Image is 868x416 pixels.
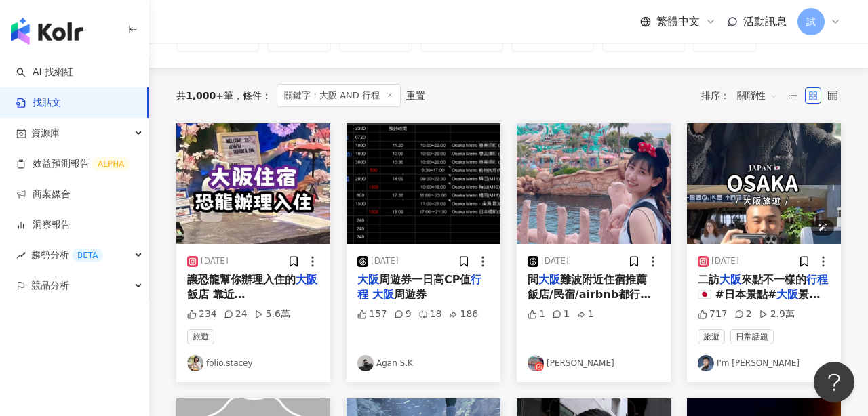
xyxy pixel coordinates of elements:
[187,273,296,286] span: 讓恐龍幫你辦理入住的
[16,218,71,232] a: 洞察報告
[31,240,103,270] span: 趨勢分析
[730,329,774,344] span: 日常話題
[233,90,271,101] span: 條件 ：
[31,270,69,301] span: 競品分析
[552,308,570,321] div: 1
[187,288,314,377] span: 飯店 靠近[GEOGRAPHIC_DATA] 附近還有24小時超市 #變hotel #臨空城住宿 #[GEOGRAPHIC_DATA] #
[743,15,787,28] span: 活動訊息
[698,355,714,371] img: KOL Avatar
[687,123,841,244] img: post-image
[176,90,233,101] div: 共 筆
[16,251,26,260] span: rise
[357,355,490,371] a: KOL AvatarAgan S.K
[357,355,374,371] img: KOL Avatar
[72,249,103,262] div: BETA
[277,84,401,107] span: 關鍵字：大阪 AND 行程
[16,188,71,201] a: 商案媒合
[347,123,500,244] img: post-image
[734,308,752,321] div: 2
[576,308,594,321] div: 1
[254,308,290,321] div: 5.6萬
[372,288,394,301] mark: 大阪
[418,308,442,321] div: 18
[357,273,379,286] mark: 大阪
[698,288,776,301] span: 🇯🇵 #日本景點#
[187,329,214,344] span: 旅遊
[528,355,660,371] a: KOL Avatar[PERSON_NAME]
[357,273,481,301] mark: 行程
[296,273,317,286] mark: 大阪
[698,329,725,344] span: 旅遊
[16,96,61,110] a: 找貼文
[737,85,778,106] span: 關聯性
[759,308,795,321] div: 2.9萬
[711,255,739,267] div: [DATE]
[698,355,830,371] a: KOL AvatarI'm [PERSON_NAME]
[187,355,203,371] img: KOL Avatar
[371,255,399,267] div: [DATE]
[528,273,538,286] span: 問
[656,14,700,29] span: 繁體中文
[31,118,60,148] span: 資源庫
[224,308,248,321] div: 24
[201,255,229,267] div: [DATE]
[814,362,854,402] iframe: Help Scout Beacon - Open
[186,90,224,101] span: 1,000+
[776,288,798,301] mark: 大阪
[394,308,412,321] div: 9
[719,273,741,286] mark: 大阪
[528,308,545,321] div: 1
[187,308,217,321] div: 234
[538,273,560,286] mark: 大阪
[698,273,719,286] span: 二訪
[541,255,569,267] div: [DATE]
[394,288,427,301] span: 周遊券
[357,308,387,321] div: 157
[11,18,83,45] img: logo
[16,157,130,171] a: 效益預測報告ALPHA
[741,273,806,286] span: 來點不一樣的
[806,14,816,29] span: 試
[517,123,671,244] img: post-image
[176,123,330,244] img: post-image
[406,90,425,101] div: 重置
[701,85,785,106] div: 排序：
[806,273,828,286] mark: 行程
[187,355,319,371] a: KOL Avatarfolio.stacey
[379,273,471,286] span: 周遊券一日高CP值
[698,308,728,321] div: 717
[528,355,544,371] img: KOL Avatar
[448,308,478,321] div: 186
[528,273,651,301] span: 難波附近住宿推薦 飯店/民宿/airbnb都行
[16,66,73,79] a: searchAI 找網紅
